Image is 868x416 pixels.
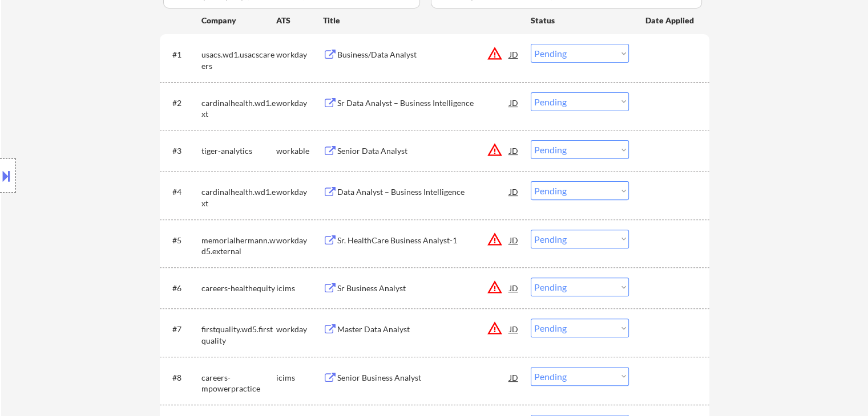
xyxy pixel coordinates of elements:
div: Senior Business Analyst [337,372,510,384]
div: tiger-analytics [201,145,276,157]
div: workable [276,145,323,157]
div: Sr Business Analyst [337,283,510,294]
div: JD [508,230,520,250]
div: Data Analyst – Business Intelligence [337,186,510,198]
div: cardinalhealth.wd1.ext [201,97,276,120]
div: workday [276,49,323,60]
div: Title [323,15,520,26]
div: usacs.wd1.usacscareers [201,49,276,71]
div: Sr. HealthCare Business Analyst-1 [337,235,510,246]
div: Business/Data Analyst [337,49,510,60]
div: careers-mpowerpractice [201,372,276,394]
div: JD [508,367,520,388]
div: Sr Data Analyst – Business Intelligence [337,97,510,109]
button: warning_amber [487,231,503,247]
div: workday [276,235,323,246]
div: #8 [172,372,192,384]
div: JD [508,92,520,113]
div: icims [276,372,323,384]
div: Company [201,15,276,26]
div: #1 [172,49,192,60]
button: warning_amber [487,142,503,158]
div: JD [508,319,520,339]
div: Status [531,10,629,30]
div: Date Applied [645,15,696,26]
div: workday [276,186,323,198]
div: cardinalhealth.wd1.ext [201,186,276,209]
div: JD [508,140,520,161]
div: Master Data Analyst [337,324,510,335]
div: icims [276,283,323,294]
button: warning_amber [487,320,503,336]
div: JD [508,181,520,202]
button: warning_amber [487,46,503,62]
div: #7 [172,324,192,335]
div: JD [508,44,520,64]
button: warning_amber [487,279,503,295]
div: #6 [172,283,192,294]
div: memorialhermann.wd5.external [201,235,276,257]
div: careers-healthequity [201,283,276,294]
div: Senior Data Analyst [337,145,510,157]
div: workday [276,97,323,109]
div: firstquality.wd5.firstquality [201,324,276,346]
div: JD [508,278,520,298]
div: ATS [276,15,323,26]
div: workday [276,324,323,335]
